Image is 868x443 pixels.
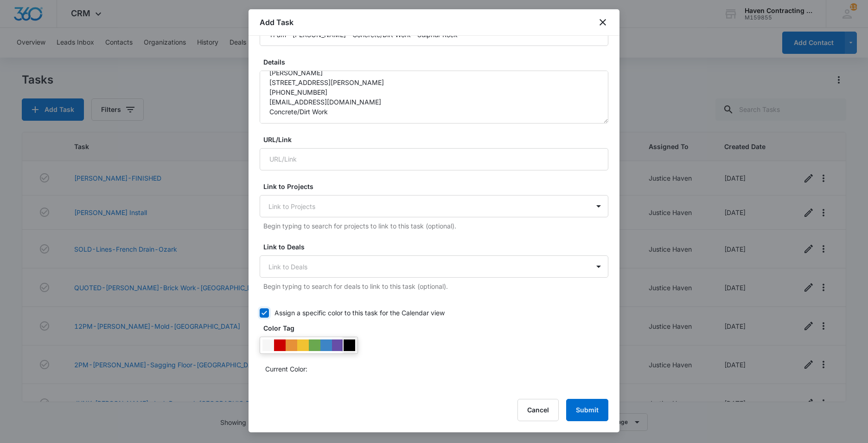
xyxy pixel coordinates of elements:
[263,135,612,144] label: URL/Link
[263,221,608,231] p: Begin typing to search for projects to link to this task (optional).
[344,339,355,351] div: #000000
[260,308,608,318] label: Assign a specific color to this task for the Calendar view
[263,323,612,333] label: Color Tag
[260,17,294,28] h1: Add Task
[309,339,320,351] div: #6aa84f
[263,281,608,291] p: Begin typing to search for deals to link to this task (optional).
[263,242,612,252] label: Link to Deals
[597,17,608,28] button: close
[566,399,608,421] button: Submit
[320,339,332,351] div: #3d85c6
[263,182,612,191] label: Link to Projects
[286,339,297,351] div: #e69138
[262,339,274,351] div: #F6F6F6
[517,399,559,421] button: Cancel
[263,57,612,67] label: Details
[332,339,344,351] div: #674ea7
[260,71,608,124] textarea: [PERSON_NAME] [STREET_ADDRESS][PERSON_NAME] [PHONE_NUMBER] [EMAIL_ADDRESS][DOMAIN_NAME] Concrete/...
[265,364,307,374] p: Current Color:
[274,339,286,351] div: #CC0000
[260,148,608,170] input: URL/Link
[297,339,309,351] div: #f1c232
